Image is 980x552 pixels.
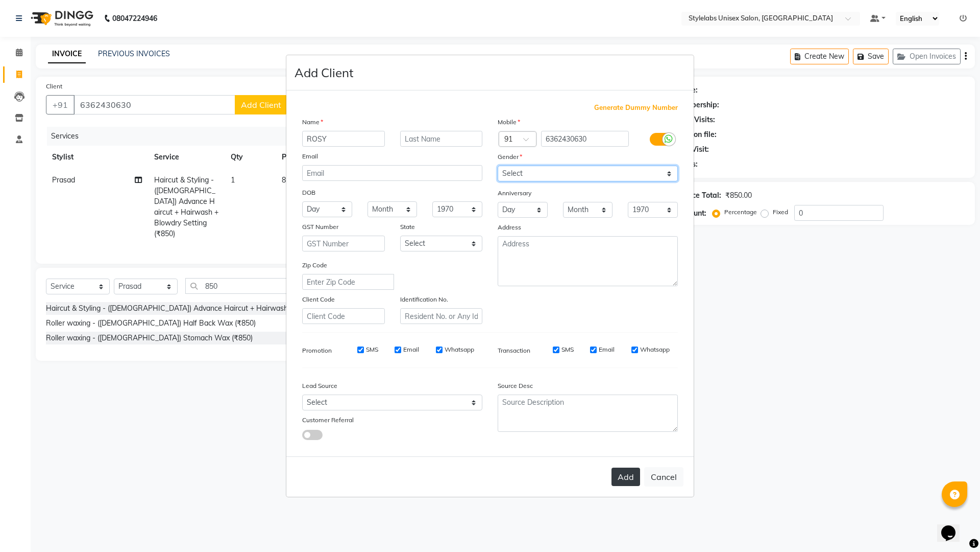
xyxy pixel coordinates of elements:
[937,511,970,542] iframe: chat widget
[302,152,318,161] label: Email
[366,345,378,354] label: SMS
[498,189,531,198] label: Anniversary
[599,345,615,354] label: Email
[302,295,335,304] label: Client Code
[400,222,415,232] label: State
[302,261,327,270] label: Zip Code
[644,467,683,487] button: Cancel
[498,346,530,355] label: Transaction
[541,131,629,147] input: Mobile
[302,236,385,251] input: GST Number
[302,118,323,127] label: Name
[403,345,419,354] label: Email
[640,345,670,354] label: Whatsapp
[302,308,385,324] input: Client Code
[400,131,483,147] input: Last Name
[302,274,394,290] input: Enter Zip Code
[400,308,483,324] input: Resident No. or Any Id
[561,345,574,354] label: SMS
[295,63,353,82] h4: Add Client
[302,165,482,181] input: Email
[445,345,474,354] label: Whatsapp
[302,131,385,147] input: First Name
[302,416,354,425] label: Customer Referral
[498,223,521,232] label: Address
[498,152,522,162] label: Gender
[302,188,315,197] label: DOB
[498,118,520,127] label: Mobile
[594,103,678,113] span: Generate Dummy Number
[611,468,640,486] button: Add
[400,295,448,304] label: Identification No.
[498,381,533,390] label: Source Desc
[302,222,338,232] label: GST Number
[302,346,332,355] label: Promotion
[302,381,337,390] label: Lead Source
